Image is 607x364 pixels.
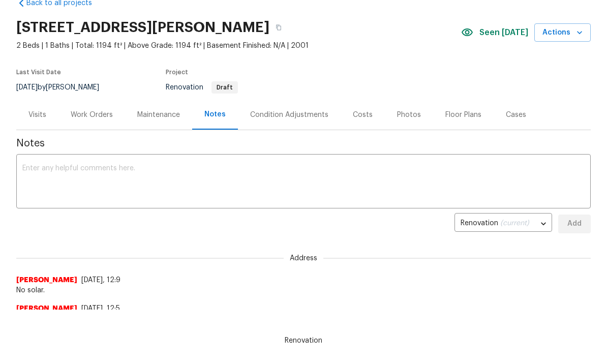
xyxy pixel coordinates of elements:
[454,211,552,236] div: Renovation (current)
[81,305,120,312] span: [DATE], 12:5
[16,304,77,314] span: [PERSON_NAME]
[500,220,529,227] span: (current)
[166,69,188,75] span: Project
[16,84,38,91] span: [DATE]
[445,110,481,120] div: Floor Plans
[137,110,180,120] div: Maintenance
[16,69,61,75] span: Last Visit Date
[16,81,111,94] div: by [PERSON_NAME]
[16,275,77,285] span: [PERSON_NAME]
[479,27,528,38] span: Seen [DATE]
[166,84,238,91] span: Renovation
[353,110,373,120] div: Costs
[213,84,237,90] span: Draft
[506,110,526,120] div: Cases
[81,277,120,284] span: [DATE], 12:9
[16,22,269,33] h2: [STREET_ADDRESS][PERSON_NAME]
[534,23,591,42] button: Actions
[397,110,421,120] div: Photos
[28,110,46,120] div: Visits
[16,285,591,295] span: No solar.
[542,26,583,39] span: Actions
[204,109,226,119] div: Notes
[284,253,323,263] span: Address
[250,110,328,120] div: Condition Adjustments
[269,18,288,37] button: Copy Address
[71,110,113,120] div: Work Orders
[16,138,591,148] span: Notes
[16,41,461,51] span: 2 Beds | 1 Baths | Total: 1194 ft² | Above Grade: 1194 ft² | Basement Finished: N/A | 2001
